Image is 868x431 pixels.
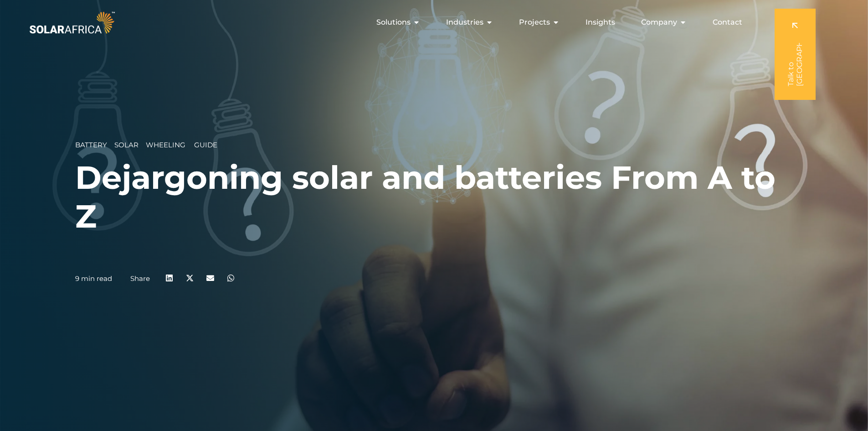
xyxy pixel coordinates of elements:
span: Guide [194,140,217,149]
span: Projects [519,17,550,28]
span: Company [641,17,677,28]
a: Share [130,274,150,283]
span: __ [139,140,146,149]
a: Insights [586,17,615,28]
span: Industries [446,17,483,28]
span: __ [107,140,114,149]
p: 9 min read [75,275,112,283]
span: Battery [75,140,107,149]
div: Share on email [200,268,221,288]
nav: Menu [117,13,750,31]
div: Menu Toggle [117,13,750,31]
a: Contact [713,17,742,28]
div: Share on x-twitter [180,268,200,288]
span: Solar [114,140,139,149]
span: Solutions [376,17,411,28]
span: Wheeling [146,140,185,149]
div: Share on linkedin [159,268,180,288]
h1: Dejargoning solar and batteries From A to Z [75,158,793,236]
div: Share on whatsapp [221,268,241,288]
